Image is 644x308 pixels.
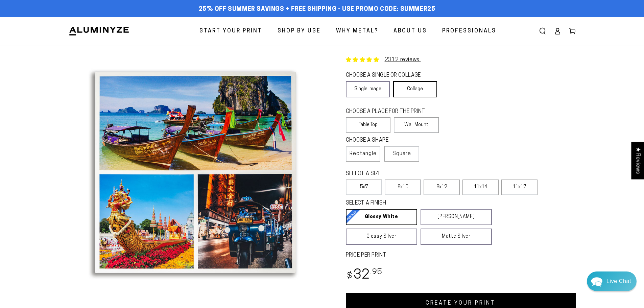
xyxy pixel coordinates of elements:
[346,209,417,225] a: Glossy White
[346,229,417,245] a: Glossy Silver
[393,81,437,97] a: Collage
[501,180,538,195] label: 11x17
[370,268,382,276] sup: .95
[606,271,631,291] div: Contact Us Directly
[346,269,383,282] bdi: 32
[346,72,431,79] legend: CHOOSE A SINGLE OR COLLAGE
[194,22,267,40] a: Start Your Print
[350,150,377,158] span: Rectangle
[388,22,432,40] a: About Us
[393,26,427,36] span: About Us
[392,150,411,158] span: Square
[346,170,481,178] legend: SELECT A SIZE
[199,26,262,36] span: Start Your Print
[346,199,476,207] legend: SELECT A FINISH
[421,229,492,245] a: Matte Silver
[346,81,390,97] a: Single Image
[331,22,383,40] a: Why Metal?
[346,180,382,195] label: 5x7
[385,180,421,195] label: 8x10
[421,209,492,225] a: [PERSON_NAME]
[278,26,321,36] span: Shop By Use
[535,24,550,39] summary: Search our site
[272,22,326,40] a: Shop By Use
[336,26,378,36] span: Why Metal?
[631,142,644,179] div: Click to open Judge.me floating reviews tab
[437,22,501,40] a: Professionals
[346,252,576,259] label: PRICE PER PRINT
[346,108,433,116] legend: CHOOSE A PLACE FOR THE PRINT
[346,117,391,133] label: Table Top
[347,272,353,281] span: $
[424,180,460,195] label: 8x12
[385,57,421,63] a: 2312 reviews.
[199,6,435,13] span: 25% off Summer Savings + Free Shipping - Use Promo Code: SUMMER25
[462,180,499,195] label: 11x14
[442,26,496,36] span: Professionals
[69,26,129,36] img: Aluminyze
[346,137,413,144] legend: CHOOSE A SHAPE
[394,117,439,133] label: Wall Mount
[587,271,637,291] div: Chat widget toggle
